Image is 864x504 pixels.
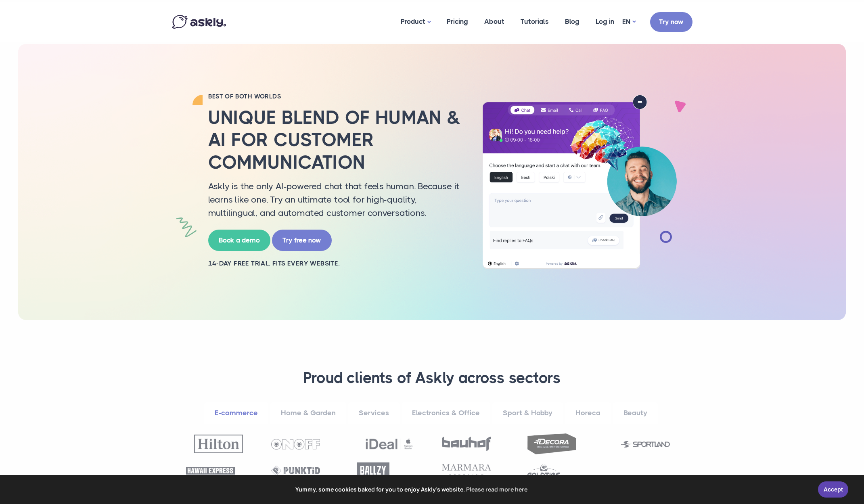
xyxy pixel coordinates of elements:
[208,92,462,100] h2: BEST OF BOTH WORLDS
[272,230,332,251] a: Try free now
[621,441,670,448] img: Sportland
[465,483,529,496] a: learn more about cookies
[208,259,462,268] h2: 14-day free trial. Fits every website.
[357,462,389,478] img: Ballzy
[442,437,491,451] img: Bauhof
[492,402,563,424] a: Sport & Hobby
[565,402,611,424] a: Horeca
[475,95,684,269] img: AI multilingual chat
[650,12,692,32] a: Try now
[818,481,848,498] a: Accept
[393,2,439,42] a: Product
[527,464,560,477] img: Goldtime
[182,368,682,388] h3: Proud clients of Askly across sectors
[186,467,235,475] img: Hawaii Express
[271,439,320,450] img: OnOff
[204,402,268,424] a: E-commerce
[513,2,557,41] a: Tutorials
[442,464,491,477] img: Marmara Sterling
[208,230,270,251] a: Book a demo
[476,2,513,41] a: About
[622,16,636,28] a: EN
[365,435,414,453] img: Ideal
[208,180,462,220] p: Askly is the only AI-powered chat that feels human. Because it learns like one. Try an ultimate t...
[12,483,812,496] span: Yummy, some cookies baked for you to enjoy Askly's website.
[588,2,622,41] a: Log in
[557,2,588,41] a: Blog
[194,435,243,453] img: Hilton
[439,2,476,41] a: Pricing
[172,15,226,29] img: Askly
[271,466,320,476] img: Punktid
[402,402,490,424] a: Electronics & Office
[613,402,658,424] a: Beauty
[348,402,400,424] a: Services
[270,402,346,424] a: Home & Garden
[208,107,462,174] h2: Unique blend of human & AI for customer communication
